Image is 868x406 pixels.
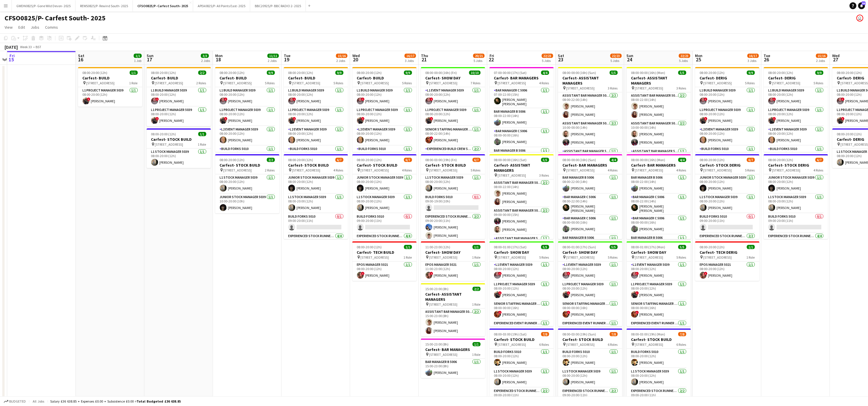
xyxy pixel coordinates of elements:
h1: CFSO0825/P- Carfest South- 2025 [5,14,106,22]
button: CFSO0825/P- Carfest South- 2025 [133,0,193,11]
span: Week 33 [19,45,33,49]
a: Edit [16,24,27,31]
span: View [5,25,13,30]
button: GWDN0825/P- Gone Wild Devon- 2025 [12,0,75,11]
button: REWS0825/P- Rewind South- 2025 [75,0,133,11]
app-user-avatar: Suzanne Edwards [857,15,863,22]
span: All jobs [32,399,45,403]
button: Budgeted [3,398,27,405]
span: Total Budgeted £36 638.85 [137,399,181,403]
a: 84 [858,2,865,9]
a: Comms [43,24,60,31]
button: APEA0825/P- All Points East- 2025 [193,0,250,11]
span: Edit [18,25,25,30]
div: [DATE] [5,44,18,50]
span: Jobs [31,25,39,30]
button: BBC20925/P- BBC RADIO 2- 2025 [250,0,306,11]
a: Jobs [28,24,42,31]
span: Budgeted [9,399,26,403]
div: BST [36,45,41,49]
span: Comms [45,25,58,30]
span: 84 [862,1,866,5]
div: Salary £36 638.85 + Expenses £0.00 + Subsistence £0.00 = [50,399,181,403]
a: View [2,24,15,31]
